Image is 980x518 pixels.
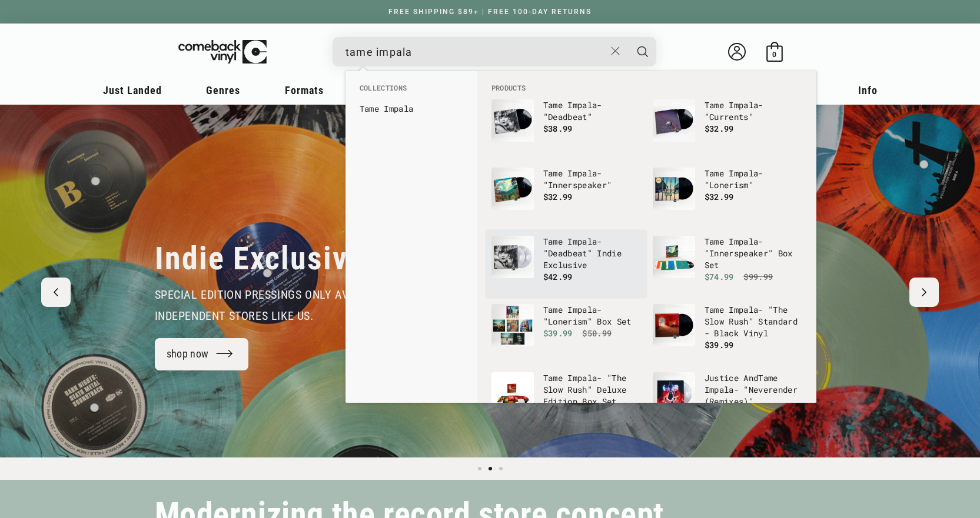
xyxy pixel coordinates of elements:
b: Impala [567,372,597,383]
b: Tame [543,372,563,383]
a: Tame Impala - "Lonerism" Tame Impala- "Lonerism" $32.99 [653,168,802,224]
b: Impala [567,304,597,315]
b: Tame [705,304,724,315]
button: Load slide 3 of 3 [496,463,506,474]
b: Tame [543,168,563,179]
s: $99.99 [743,271,773,282]
span: Just Landed [103,84,162,96]
b: Tame [705,236,724,247]
span: $32.99 [705,191,734,202]
span: $38.99 [543,123,573,134]
p: - "Currents" [705,99,802,123]
p: - "Innerspeaker" Box Set [705,236,802,271]
li: products: Tame Impala - "The Slow Rush" Standard - Black Vinyl [647,298,808,366]
b: Tame [705,168,724,179]
span: $39.99 [543,327,573,339]
b: Impala [567,236,597,247]
b: Tame [360,103,379,114]
a: Tame Impala - "Currents" Tame Impala- "Currents" $32.99 [653,99,802,156]
li: products: Tame Impala - "Lonerism" [647,162,808,230]
div: Collections [346,71,477,124]
li: Products [486,83,808,93]
a: Justice And Tame Impala - "Neverender (Remixes)" Justice AndTame Impala- "Neverender (Remixes)" [653,372,802,429]
div: Search [333,37,656,66]
li: products: Justice And Tame Impala - "Neverender (Remixes)" [647,366,808,435]
li: products: Tame Impala - "Lonerism" Box Set [486,298,647,366]
img: Tame Impala - "The Slow Rush" Standard - Black Vinyl [653,304,695,346]
span: Info [858,84,878,96]
li: products: Tame Impala - "The Slow Rush" Deluxe Edition Box Set [486,366,647,435]
p: - "The Slow Rush" Standard - Black Vinyl [705,304,802,339]
span: $39.99 [705,339,734,350]
h2: Indie Exclusives [155,239,380,278]
b: Tame [758,372,778,383]
b: Impala [729,168,758,179]
b: Tame [543,304,563,315]
p: Justice And - "Neverender (Remixes)" [705,372,802,407]
span: special edition pressings only available from independent stores like us. [155,288,425,323]
li: collections: Tame Impala [354,99,469,118]
a: Tame Impala - "Deadbeat" Indie Exclusive Tame Impala- "Deadbeat" Indie Exclusive $42.99 [491,236,641,292]
b: Impala [567,168,597,179]
a: Tame Impala [360,103,463,115]
button: Previous slide [41,278,71,307]
b: Tame [705,99,724,111]
img: Tame Impala - "Lonerism" [653,168,695,210]
button: Load slide 2 of 3 [485,463,496,474]
b: Impala [729,304,758,315]
li: products: Tame Impala - "Deadbeat" [486,93,647,162]
p: - "Lonerism" [705,168,802,191]
li: products: Tame Impala - "Innerspeaker" [486,162,647,230]
li: products: Tame Impala - "Currents" [647,93,808,162]
p: - "Lonerism" Box Set [543,304,641,327]
b: Impala [729,99,758,111]
li: products: Tame Impala - "Deadbeat" Indie Exclusive [486,230,647,298]
span: $42.99 [543,271,573,282]
s: $50.99 [582,327,612,339]
button: Next slide [909,278,939,307]
img: Tame Impala - "Lonerism" Box Set [491,304,534,346]
img: Tame Impala - "Deadbeat" [491,99,534,142]
img: Tame Impala - "Currents" [653,99,695,142]
a: shop now [155,338,249,370]
li: products: Tame Impala - "Innerspeaker" Box Set [647,230,808,298]
p: - "Deadbeat" Indie Exclusive [543,236,641,271]
p: - "Innerspeaker" [543,168,641,191]
div: Products [477,71,816,403]
b: Tame [543,236,563,247]
a: Tame Impala - "The Slow Rush" Deluxe Edition Box Set Tame Impala- "The Slow Rush" Deluxe Edition ... [491,372,641,429]
b: Impala [567,99,597,111]
span: Genres [206,84,240,96]
img: Justice And Tame Impala - "Neverender (Remixes)" [653,372,695,415]
p: - "Deadbeat" [543,99,641,123]
a: Tame Impala - "Deadbeat" Tame Impala- "Deadbeat" $38.99 [491,99,641,156]
a: FREE SHIPPING $89+ | FREE 100-DAY RETURNS [377,8,603,16]
a: Tame Impala - "The Slow Rush" Standard - Black Vinyl Tame Impala- "The Slow Rush" Standard - Blac... [653,304,802,360]
span: Formats [285,84,324,96]
b: Tame [543,99,563,111]
button: Close [604,38,626,64]
img: Tame Impala - "Innerspeaker" Box Set [653,236,695,278]
b: Impala [384,103,413,114]
a: Tame Impala - "Innerspeaker" Tame Impala- "Innerspeaker" $32.99 [491,168,641,224]
img: Tame Impala - "Deadbeat" Indie Exclusive [491,236,534,278]
button: Search [628,37,657,66]
a: Tame Impala - "Innerspeaker" Box Set Tame Impala- "Innerspeaker" Box Set $74.99 $99.99 [653,236,802,292]
li: Collections [354,83,469,99]
span: $32.99 [543,191,573,202]
b: Impala [729,236,758,247]
img: Tame Impala - "The Slow Rush" Deluxe Edition Box Set [491,372,534,415]
span: $74.99 [705,271,734,282]
span: 0 [772,50,776,59]
b: Impala [705,384,734,395]
a: Tame Impala - "Lonerism" Box Set Tame Impala- "Lonerism" Box Set $39.99 $50.99 [491,304,641,360]
span: $32.99 [705,123,734,134]
p: - "The Slow Rush" Deluxe Edition Box Set [543,372,641,407]
img: Tame Impala - "Innerspeaker" [491,168,534,210]
input: When autocomplete results are available use up and down arrows to review and enter to select [346,40,605,64]
button: Load slide 1 of 3 [474,463,485,474]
